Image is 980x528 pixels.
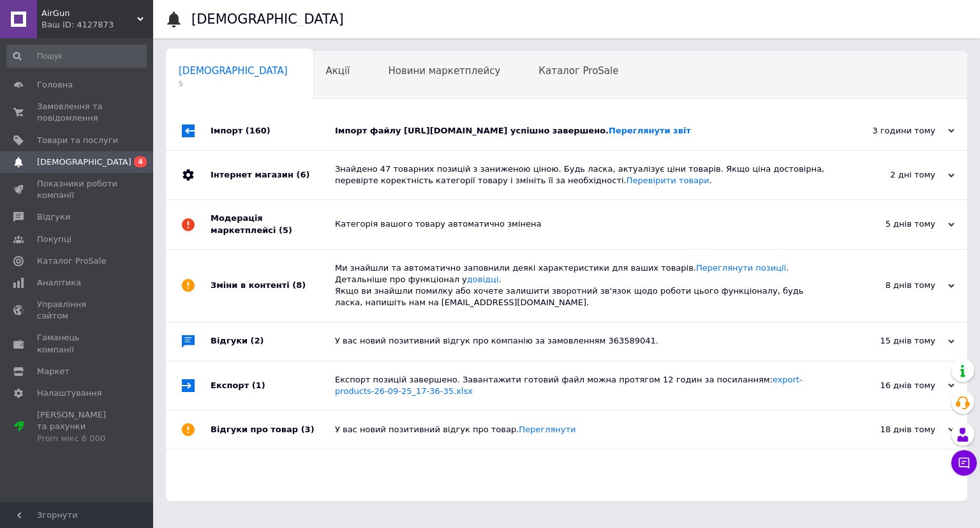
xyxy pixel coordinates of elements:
[335,218,827,230] div: Категорія вашого товару автоматично змінена
[696,263,786,273] a: Переглянути позиції
[37,156,131,168] span: [DEMOGRAPHIC_DATA]
[37,211,70,223] span: Відгуки
[191,11,344,27] h1: [DEMOGRAPHIC_DATA]
[211,151,335,199] div: Інтернет магазин
[211,200,335,248] div: Модерація маркетплейсі
[335,374,827,397] div: Експорт позицій завершено. Завантажити готовий файл можна протягом 12 годин за посиланням:
[211,250,335,322] div: Зміни в контенті
[246,126,271,135] span: (160)
[251,336,264,345] span: (2)
[627,176,709,185] a: Перевірити товари
[335,375,803,396] a: export-products-26-09-25_17-36-35.xlsx
[609,126,691,135] a: Переглянути звіт
[37,366,70,377] span: Маркет
[134,156,147,167] span: 4
[6,45,147,68] input: Пошук
[37,277,81,289] span: Аналітика
[37,299,118,322] span: Управління сайтом
[827,125,954,137] div: 3 години тому
[41,19,153,31] div: Ваш ID: 4127873
[827,380,954,391] div: 16 днів тому
[951,450,977,476] button: Чат з покупцем
[37,409,118,444] span: [PERSON_NAME] та рахунки
[279,225,292,235] span: (5)
[37,332,118,355] span: Гаманець компанії
[827,218,954,230] div: 5 днів тому
[211,322,335,361] div: Відгуки
[827,280,954,291] div: 8 днів тому
[538,65,618,77] span: Каталог ProSale
[211,112,335,150] div: Імпорт
[467,275,499,284] a: довідці
[179,65,288,77] span: [DEMOGRAPHIC_DATA]
[37,433,118,444] div: Prom мікс 6 000
[827,424,954,435] div: 18 днів тому
[37,388,102,399] span: Налаштування
[37,79,73,91] span: Головна
[335,262,827,309] div: Ми знайшли та автоматично заповнили деякі характеристики для ваших товарів. . Детальніше про функ...
[37,178,118,201] span: Показники роботи компанії
[37,101,118,124] span: Замовлення та повідомлення
[326,65,350,77] span: Акції
[37,234,71,245] span: Покупці
[211,361,335,410] div: Експорт
[296,170,309,179] span: (6)
[292,280,306,290] span: (8)
[37,135,118,146] span: Товари та послуги
[211,411,335,449] div: Відгуки про товар
[335,163,827,186] div: Знайдено 47 товарних позицій з заниженою ціною. Будь ласка, актуалізує ціни товарів. Якщо ціна до...
[252,381,265,390] span: (1)
[335,125,827,137] div: Імпорт файлу [URL][DOMAIN_NAME] успішно завершено.
[41,8,137,19] span: AirGun
[388,65,500,77] span: Новини маркетплейсу
[301,425,315,434] span: (3)
[37,255,106,267] span: Каталог ProSale
[827,169,954,181] div: 2 дні тому
[827,335,954,347] div: 15 днів тому
[519,425,575,434] a: Переглянути
[335,335,827,347] div: У вас новий позитивний відгук про компанію за замовленням 363589041.
[335,424,827,435] div: У вас новий позитивний відгук про товар.
[179,79,288,89] span: 5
